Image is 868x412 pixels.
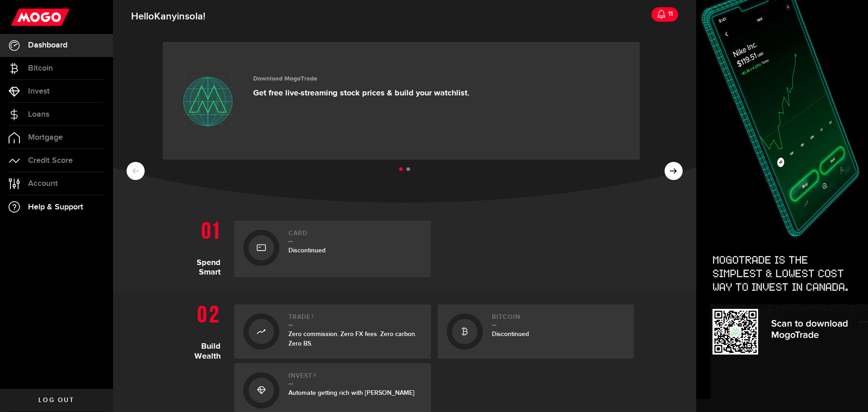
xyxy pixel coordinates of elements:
[28,87,50,95] span: Invest
[288,313,422,326] h2: Trade
[28,64,53,72] span: Bitcoin
[651,7,678,22] a: 11
[28,156,73,165] span: Credit Score
[288,246,325,254] span: Discontinued
[253,75,470,83] h3: Download MogoTrade
[313,372,316,378] sup: 2
[163,42,640,160] a: Download MogoTrade Get free live-streaming stock prices & build your watchlist.
[288,330,416,347] span: Zero commission. Zero FX fees. Zero carbon. Zero BS.
[438,304,634,359] a: BitcoinDiscontinued
[28,110,49,118] span: Loans
[288,230,422,242] h2: Card
[28,180,58,188] span: Account
[28,133,63,142] span: Mortgage
[666,5,673,24] div: 11
[234,304,431,359] a: Trade1Zero commission. Zero FX fees. Zero carbon. Zero BS.
[154,10,203,23] span: Kanyinsola
[175,216,227,277] h1: Spend Smart
[38,397,74,403] span: Log out
[28,203,83,211] span: Help & Support
[131,7,205,26] span: Hello !
[311,313,314,319] sup: 1
[288,389,415,397] span: Automate getting rich with [PERSON_NAME]
[492,330,529,338] span: Discontinued
[288,372,422,384] h2: Invest
[234,221,431,277] a: CardDiscontinued
[492,313,625,326] h2: Bitcoin
[28,41,67,49] span: Dashboard
[253,88,470,98] p: Get free live-streaming stock prices & build your watchlist.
